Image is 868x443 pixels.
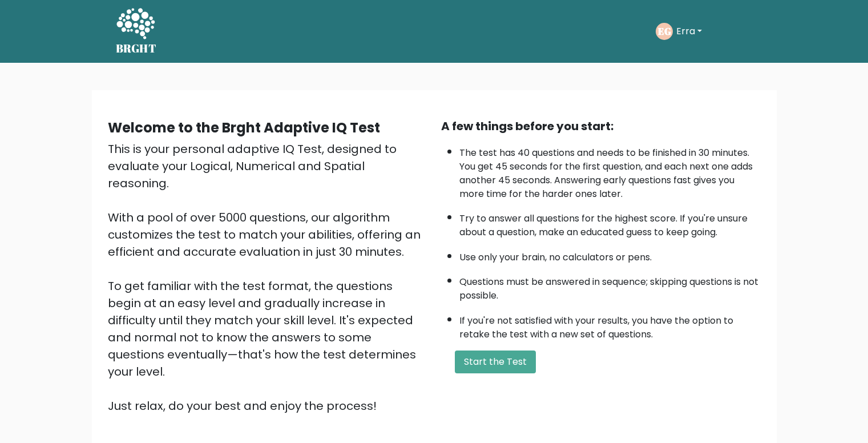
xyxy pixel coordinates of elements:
[673,24,705,39] button: Erra
[459,269,761,303] li: Questions must be answered in sequence; skipping questions is not possible.
[116,5,157,58] a: BRGHT
[441,118,761,135] div: A few things before you start:
[657,25,671,38] text: EG
[459,206,761,239] li: Try to answer all questions for the highest score. If you're unsure about a question, make an edu...
[455,351,536,373] button: Start the Test
[459,140,761,201] li: The test has 40 questions and needs to be finished in 30 minutes. You get 45 seconds for the firs...
[459,245,761,264] li: Use only your brain, no calculators or pens.
[108,140,427,414] div: This is your personal adaptive IQ Test, designed to evaluate your Logical, Numerical and Spatial ...
[108,118,380,137] b: Welcome to the Brght Adaptive IQ Test
[459,308,761,341] li: If you're not satisfied with your results, you have the option to retake the test with a new set ...
[116,42,157,55] h5: BRGHT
